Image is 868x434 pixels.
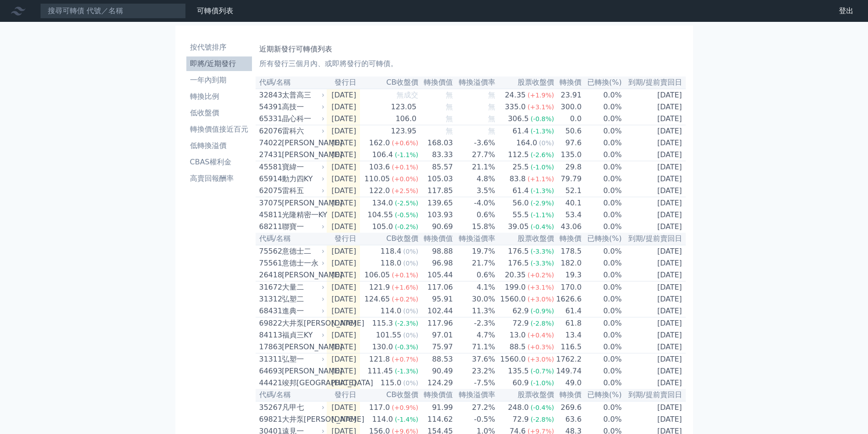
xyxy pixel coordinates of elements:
[488,127,495,135] span: 無
[555,101,582,113] td: 300.0
[186,122,252,137] a: 轉換價值接近百元
[511,185,531,196] div: 61.4
[379,306,403,317] div: 114.0
[419,221,453,233] td: 90.69
[530,187,554,194] span: (-1.3%)
[582,77,622,89] th: 已轉換(%)
[530,211,554,219] span: (-1.1%)
[514,138,539,148] div: 164.0
[555,317,582,330] td: 61.8
[453,137,496,149] td: -3.6%
[186,89,252,104] a: 轉換比例
[503,102,528,112] div: 335.0
[528,103,554,111] span: (+3.1%)
[582,341,622,353] td: 0.0%
[539,139,554,147] span: (0%)
[530,115,554,123] span: (-0.8%)
[259,44,682,55] h1: 近期新發行可轉債列表
[555,161,582,174] td: 29.8
[419,185,453,197] td: 117.85
[453,161,496,174] td: 21.1%
[259,58,682,69] p: 所有發行三個月內、或即將發行的可轉債。
[259,149,280,160] div: 27431
[282,221,323,232] div: 聯寶一
[259,354,280,365] div: 31311
[622,125,686,138] td: [DATE]
[582,257,622,269] td: 0.0%
[622,329,686,341] td: [DATE]
[582,149,622,161] td: 0.0%
[582,173,622,185] td: 0.0%
[327,173,360,185] td: [DATE]
[327,329,360,341] td: [DATE]
[582,185,622,197] td: 0.0%
[530,163,554,171] span: (-1.0%)
[282,126,323,137] div: 雷科六
[259,174,280,184] div: 65914
[555,221,582,233] td: 43.06
[259,138,280,148] div: 74022
[327,221,360,233] td: [DATE]
[488,114,495,123] span: 無
[259,330,280,341] div: 84113
[453,305,496,317] td: 11.3%
[622,317,686,330] td: [DATE]
[394,113,418,124] div: 106.0
[259,294,280,305] div: 31312
[622,281,686,294] td: [DATE]
[511,126,531,137] div: 61.4
[555,77,582,89] th: 轉換價
[530,128,554,135] span: (-1.3%)
[582,197,622,209] td: 0.0%
[555,305,582,317] td: 61.4
[370,221,395,232] div: 105.0
[327,305,360,317] td: [DATE]
[419,197,453,209] td: 139.65
[186,140,252,151] li: 低轉換溢價
[327,353,360,366] td: [DATE]
[453,341,496,353] td: 71.1%
[392,139,418,147] span: (+0.6%)
[511,306,531,317] div: 62.9
[396,91,418,99] span: 無成交
[622,293,686,305] td: [DATE]
[370,149,395,160] div: 106.4
[446,127,453,135] span: 無
[419,257,453,269] td: 96.98
[528,296,554,303] span: (+3.0%)
[582,125,622,138] td: 0.0%
[363,174,392,184] div: 110.05
[622,341,686,353] td: [DATE]
[379,258,403,269] div: 118.0
[259,221,280,232] div: 68211
[282,246,323,257] div: 意德士二
[446,114,453,123] span: 無
[622,209,686,221] td: [DATE]
[582,209,622,221] td: 0.0%
[503,270,528,281] div: 20.35
[530,248,554,255] span: (-3.3%)
[453,329,496,341] td: 4.7%
[186,124,252,135] li: 轉換價值接近百元
[555,353,582,366] td: 1762.2
[327,293,360,305] td: [DATE]
[392,271,418,279] span: (+0.1%)
[403,248,418,255] span: (0%)
[528,343,554,351] span: (+0.3%)
[555,293,582,305] td: 1626.6
[503,282,528,293] div: 199.0
[389,126,418,137] div: 123.95
[259,90,280,101] div: 32843
[392,175,418,183] span: (+0.0%)
[582,161,622,174] td: 0.0%
[327,161,360,174] td: [DATE]
[282,90,323,101] div: 太普高三
[395,223,418,230] span: (-0.2%)
[419,161,453,174] td: 85.57
[392,163,418,171] span: (+0.1%)
[511,162,531,173] div: 25.5
[327,125,360,138] td: [DATE]
[506,258,531,269] div: 176.5
[259,209,280,220] div: 45811
[367,282,392,293] div: 121.9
